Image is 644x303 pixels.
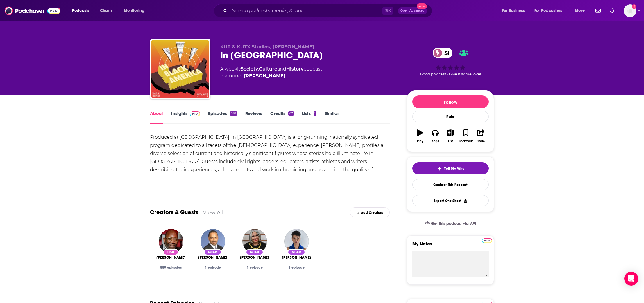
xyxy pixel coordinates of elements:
button: Share [473,126,489,147]
span: Tell Me Why [444,166,464,171]
a: Credits67 [270,111,294,124]
button: open menu [531,6,571,15]
div: Guest [204,249,221,255]
span: Monitoring [124,7,144,15]
a: Contact This Podcast [412,179,489,190]
img: John Hanson [159,229,183,254]
a: John Hanson [156,255,185,260]
a: In Black America [151,40,209,98]
span: featuring [220,73,322,80]
a: Episodes892 [208,111,237,124]
span: Get this podcast via API [431,221,476,226]
button: open menu [68,6,97,15]
button: Export One-Sheet [412,195,489,206]
img: Podchaser Pro [482,238,492,243]
span: ⌘ K [382,7,393,15]
div: Bookmark [459,140,473,143]
a: 51 [433,48,453,58]
button: Apps [427,126,443,147]
a: Show notifications dropdown [593,6,603,16]
div: Host [163,249,178,255]
a: Culture [259,66,277,72]
div: Rate [412,111,489,122]
a: Dyana Williams [240,255,269,260]
div: 892 [230,111,237,116]
span: Charts [100,7,112,15]
div: 1 episode [280,266,313,270]
div: Apps [432,140,439,143]
div: Open Intercom Messenger [624,272,638,286]
input: Search podcasts, credits, & more... [230,6,382,15]
a: Get this podcast via API [420,217,481,231]
div: 67 [288,111,294,116]
button: Open AdvancedNew [398,7,427,14]
label: My Notes [412,241,489,251]
span: 51 [439,48,453,58]
svg: Add a profile image [632,4,636,9]
span: KUT & KUTX Studios, [PERSON_NAME] [220,44,314,50]
div: A weekly podcast [220,66,322,80]
span: For Podcasters [534,7,562,15]
div: Produced at [GEOGRAPHIC_DATA], In [GEOGRAPHIC_DATA] is a long-running, nationally syndicated prog... [150,133,390,182]
img: Ed Gordon [201,229,225,254]
div: 1 episode [196,266,229,270]
button: Bookmark [458,126,473,147]
span: and [277,66,286,72]
span: New [417,3,427,9]
button: open menu [120,6,152,15]
img: User Profile [624,4,636,17]
button: Play [412,126,427,147]
span: [PERSON_NAME] [240,255,269,260]
img: Dyana Williams [242,229,267,254]
a: John Hanson [244,73,285,80]
a: Creators & Guests [150,209,198,216]
img: Shellye Archambeau [284,229,309,254]
span: For Business [502,7,525,15]
div: 51Good podcast? Give it some love! [407,44,494,80]
button: Show profile menu [624,4,636,17]
button: open menu [571,6,592,15]
a: Reviews [245,111,262,124]
div: Play [417,140,423,143]
div: Share [477,140,485,143]
span: More [575,7,585,15]
div: List [448,140,453,143]
img: Podchaser Pro [190,111,200,116]
span: [PERSON_NAME] [198,255,227,260]
a: About [150,111,163,124]
div: 889 episodes [155,266,187,270]
a: History [286,66,303,72]
div: 1 episode [238,266,271,270]
a: Shellye Archambeau [282,255,311,260]
img: Podchaser - Follow, Share and Rate Podcasts [5,5,60,16]
span: , [258,66,259,72]
button: open menu [498,6,532,15]
div: Add Creators [350,207,390,217]
span: Logged in as TeszlerPR [624,4,636,17]
button: Follow [412,95,489,108]
span: [PERSON_NAME] [282,255,311,260]
div: Search podcasts, credits, & more... [219,4,438,17]
span: Good podcast? Give it some love! [420,72,481,76]
span: [PERSON_NAME] [156,255,185,260]
span: Podcasts [72,7,89,15]
a: Ed Gordon [198,255,227,260]
a: Society [241,66,258,72]
span: Open Advanced [400,9,425,12]
a: Lists1 [302,111,316,124]
a: Charts [96,6,116,15]
a: View All [203,209,223,215]
div: Guest [246,249,263,255]
div: 1 [314,111,316,116]
img: tell me why sparkle [437,166,442,171]
button: tell me why sparkleTell Me Why [412,162,489,174]
a: Pro website [482,237,492,243]
a: Similar [325,111,339,124]
a: Show notifications dropdown [608,6,617,16]
a: InsightsPodchaser Pro [171,111,200,124]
